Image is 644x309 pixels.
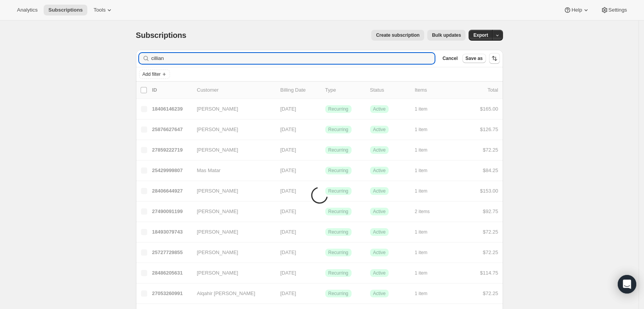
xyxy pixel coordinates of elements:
span: Save as [466,55,483,61]
span: Subscriptions [48,7,83,13]
span: Export [473,32,488,38]
button: Analytics [12,5,42,15]
button: Create subscription [371,30,424,41]
span: Help [571,7,582,13]
span: Add filter [143,71,161,77]
button: Cancel [439,54,460,63]
span: Cancel [442,55,457,61]
button: Settings [596,5,632,15]
button: Tools [89,5,118,15]
span: Settings [608,7,627,13]
button: Subscriptions [44,5,87,15]
span: Subscriptions [136,31,187,39]
span: Create subscription [376,32,420,38]
span: Analytics [17,7,37,13]
div: Open Intercom Messenger [618,275,636,294]
input: Filter subscribers [151,53,435,64]
span: Bulk updates [432,32,461,38]
button: Help [559,5,594,15]
button: Save as [462,54,486,63]
button: Bulk updates [427,30,466,41]
button: Sort the results [489,53,500,64]
button: Add filter [139,70,170,79]
button: Export [469,30,493,41]
span: Tools [93,7,105,13]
